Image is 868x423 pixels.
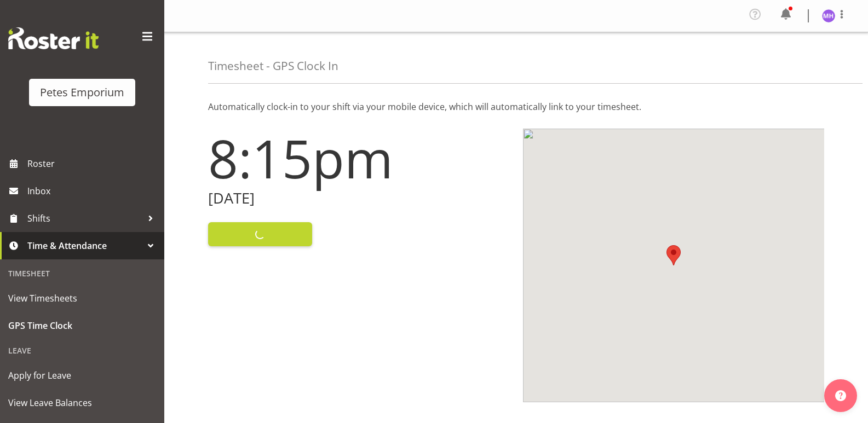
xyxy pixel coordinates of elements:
h4: Timesheet - GPS Clock In [208,60,338,72]
a: View Timesheets [3,285,162,312]
p: Automatically clock-in to your shift via your mobile device, which will automatically link to you... [208,100,824,113]
span: GPS Time Clock [8,317,156,334]
span: Shifts [27,210,142,227]
span: Roster [27,155,159,172]
span: Apply for Leave [8,367,156,384]
span: Inbox [27,183,159,199]
span: Time & Attendance [27,237,142,254]
img: help-xxl-2.png [835,390,846,401]
h2: [DATE] [208,190,510,207]
h1: 8:15pm [208,129,510,188]
span: View Timesheets [8,290,156,306]
div: Petes Emporium [40,84,124,101]
a: Apply for Leave [3,362,162,389]
div: Leave [3,339,162,362]
img: mackenzie-halford4471.jpg [822,9,835,22]
a: View Leave Balances [3,389,162,416]
span: View Leave Balances [8,395,156,411]
a: GPS Time Clock [3,312,162,339]
div: Timesheet [3,262,162,285]
img: Rosterit website logo [8,27,99,49]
